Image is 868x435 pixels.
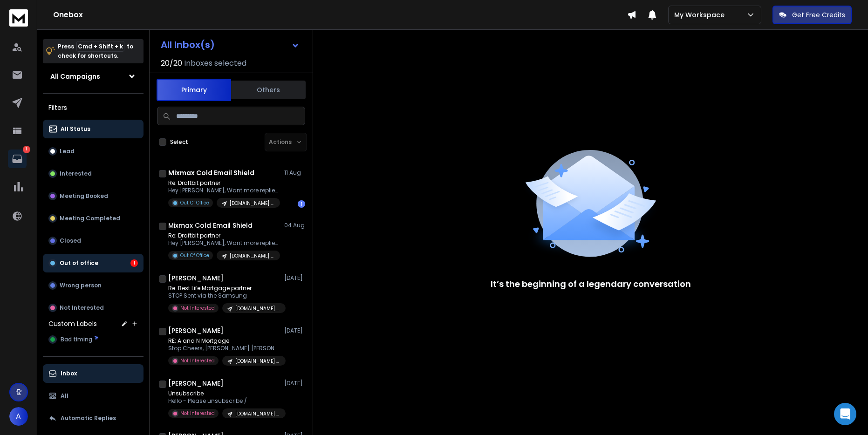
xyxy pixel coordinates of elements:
[180,357,215,364] p: Not Interested
[168,179,280,187] p: Re: Draftbit partner
[772,6,852,24] button: Get Free Credits
[235,305,280,312] p: [DOMAIN_NAME] Lookalikes
[284,327,305,334] p: [DATE]
[48,319,97,328] h3: Custom Labels
[168,221,253,230] h1: Mixmax Cold Email Shield
[674,10,728,20] p: My Workspace
[61,370,77,377] p: Inbox
[53,9,627,20] h1: Onebox
[43,364,144,383] button: Inbox
[43,387,144,405] button: All
[180,252,209,259] p: Out Of Office
[9,9,28,27] img: logo
[9,407,28,426] button: A
[61,415,116,422] p: Automatic Replies
[43,120,144,138] button: All Status
[168,239,280,247] p: Hey [PERSON_NAME], Want more replies to
[168,397,280,405] p: Hello - Please unsubscribe /
[153,35,307,54] button: All Inbox(s)
[43,254,144,272] button: Out of office1
[792,10,845,20] p: Get Free Credits
[168,285,280,292] p: Re: Best Life Mortgage partner
[43,330,144,349] button: Bad timing
[60,304,104,312] p: Not Interested
[61,392,68,400] p: All
[130,259,138,267] div: 1
[168,326,224,335] h1: [PERSON_NAME]
[180,410,215,417] p: Not Interested
[834,403,856,425] div: Open Intercom Messenger
[43,409,144,428] button: Automatic Replies
[43,142,144,161] button: Lead
[43,276,144,295] button: Wrong person
[61,336,92,343] span: Bad timing
[60,237,81,245] p: Closed
[60,215,120,222] p: Meeting Completed
[168,337,280,345] p: RE: A and N Mortgage
[168,273,224,283] h1: [PERSON_NAME]
[60,148,75,155] p: Lead
[491,278,691,291] p: It’s the beginning of a legendary conversation
[168,187,280,194] p: Hey [PERSON_NAME], Want more replies to
[43,164,144,183] button: Interested
[60,282,102,289] p: Wrong person
[168,292,280,299] p: STOP Sent via the Samsung
[231,80,306,100] button: Others
[230,200,274,207] p: [DOMAIN_NAME] Lookalikes - CS
[58,42,133,61] p: Press to check for shortcuts.
[161,40,215,49] h1: All Inbox(s)
[284,274,305,282] p: [DATE]
[284,169,305,177] p: 11 Aug
[235,410,280,417] p: [DOMAIN_NAME] Lookalikes
[298,200,305,208] div: 1
[43,299,144,317] button: Not Interested
[168,345,280,352] p: Stop Cheers, [PERSON_NAME] [PERSON_NAME]
[157,79,231,101] button: Primary
[43,187,144,205] button: Meeting Booked
[284,222,305,229] p: 04 Aug
[43,209,144,228] button: Meeting Completed
[60,170,92,177] p: Interested
[23,146,30,153] p: 1
[168,232,280,239] p: Re: Draftbit partner
[161,58,182,69] span: 20 / 20
[168,168,254,177] h1: Mixmax Cold Email Shield
[284,380,305,387] p: [DATE]
[60,192,108,200] p: Meeting Booked
[184,58,246,69] h3: Inboxes selected
[180,199,209,206] p: Out Of Office
[180,305,215,312] p: Not Interested
[168,390,280,397] p: Unsubscribe
[168,379,224,388] h1: [PERSON_NAME]
[43,101,144,114] h3: Filters
[50,72,100,81] h1: All Campaigns
[170,138,188,146] label: Select
[235,358,280,365] p: [DOMAIN_NAME] Lookalikes
[230,252,274,259] p: [DOMAIN_NAME] Lookalikes - CS
[43,231,144,250] button: Closed
[43,67,144,86] button: All Campaigns
[61,125,90,133] p: All Status
[76,41,124,52] span: Cmd + Shift + k
[60,259,98,267] p: Out of office
[8,150,27,168] a: 1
